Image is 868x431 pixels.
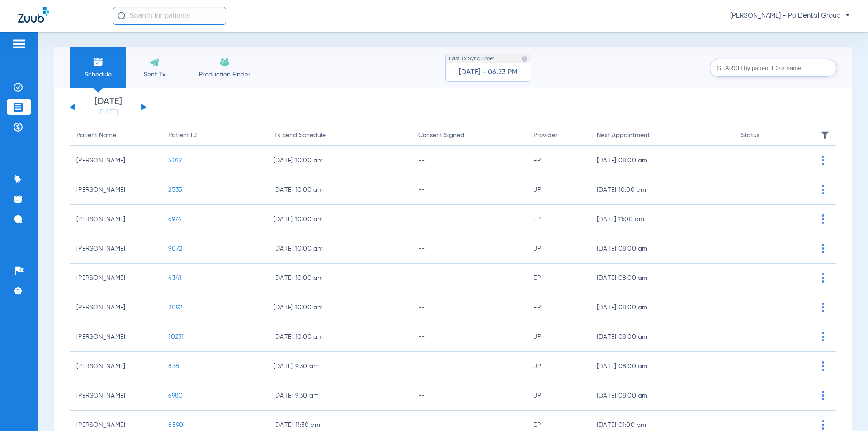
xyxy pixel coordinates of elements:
input: Search for patients [113,7,226,25]
td: [DATE] 11:00 am [590,205,735,234]
span: [PERSON_NAME] - Po Dental Group [730,11,850,20]
span: Production Finder [189,70,259,79]
img: hamburger-icon [12,38,26,49]
td: EP [527,205,590,234]
span: [DATE] 10:00 am [274,274,405,283]
td: [PERSON_NAME] [70,234,161,264]
td: JP [527,175,590,205]
span: [DATE] 11:30 am [274,421,405,430]
img: Schedule [93,57,104,67]
img: group-vertical.svg [822,391,824,400]
div: Status [741,130,759,140]
td: [PERSON_NAME] [70,264,161,293]
td: JP [527,234,590,264]
span: [DATE] 10:00 am [274,185,405,194]
div: Consent Signed [418,130,464,140]
td: [PERSON_NAME] [70,352,161,381]
td: [PERSON_NAME] [70,322,161,352]
td: -- [411,381,527,411]
span: Schedule [76,70,119,79]
img: group-vertical.svg [822,420,824,430]
span: 8590 [168,422,183,428]
span: 5012 [168,157,182,164]
span: [DATE] 10:00 am [274,303,405,312]
td: JP [527,352,590,381]
span: [DATE] 10:00 am [274,215,405,224]
div: Patient Name [76,130,116,140]
span: 838 [168,363,179,369]
span: [DATE] - 06:23 PM [459,68,518,77]
div: Patient ID [168,130,197,140]
span: [DATE] 9:30 am [274,391,405,400]
td: EP [527,146,590,175]
span: 6974 [168,216,182,223]
div: Tx Send Schedule [274,130,405,140]
td: [DATE] 08:00 am [590,146,735,175]
div: Provider [533,130,583,140]
span: [DATE] 10:00 am [274,332,405,341]
span: Last Tx Sync Time: [449,54,494,63]
a: [DATE] [81,108,135,117]
td: -- [411,264,527,293]
td: JP [527,322,590,352]
span: Sent Tx [133,70,176,79]
span: 2092 [168,304,182,311]
img: Search Icon [118,12,126,20]
span: [DATE] 10:00 am [274,156,405,165]
img: group-vertical.svg [822,156,824,165]
td: -- [411,322,527,352]
td: [PERSON_NAME] [70,381,161,411]
td: -- [411,175,527,205]
td: -- [411,293,527,322]
img: filter.svg [821,131,830,140]
td: [PERSON_NAME] [70,293,161,322]
td: -- [411,352,527,381]
img: Zuub Logo [18,7,49,23]
div: Patient Name [76,130,155,140]
div: Status [741,130,806,140]
img: group-vertical.svg [822,273,824,283]
img: group-vertical.svg [822,303,824,312]
td: JP [527,381,590,411]
div: Patient ID [168,130,259,140]
iframe: Chat Widget [823,388,868,431]
span: 9072 [168,246,182,252]
img: group-vertical.svg [822,244,824,253]
img: Sent Tx [149,57,160,67]
span: [DATE] 10:00 am [274,244,405,253]
span: 4341 [168,275,181,281]
td: [PERSON_NAME] [70,175,161,205]
td: [DATE] 08:00 am [590,381,735,411]
td: EP [527,264,590,293]
img: group-vertical.svg [822,332,824,341]
div: Next Appointment [597,130,728,140]
img: group-vertical.svg [822,361,824,371]
td: -- [411,146,527,175]
div: Tx Send Schedule [274,130,326,140]
input: SEARCH by patient ID or name [710,59,836,77]
td: [DATE] 10:00 am [590,175,735,205]
td: [PERSON_NAME] [70,205,161,234]
td: [DATE] 08:00 am [590,234,735,264]
li: [DATE] [81,97,135,117]
td: -- [411,205,527,234]
img: group-vertical.svg [822,185,824,194]
td: EP [527,293,590,322]
td: -- [411,234,527,264]
img: Recare [219,57,230,67]
div: Consent Signed [418,130,520,140]
td: [PERSON_NAME] [70,146,161,175]
td: [DATE] 08:00 am [590,352,735,381]
span: [DATE] 9:30 am [274,362,405,371]
span: 2535 [168,187,182,193]
img: last sync help info [521,56,528,62]
span: 6980 [168,393,183,399]
td: [DATE] 08:00 am [590,264,735,293]
img: group-vertical.svg [822,214,824,224]
span: 10231 [168,334,184,340]
div: Next Appointment [597,130,650,140]
td: [DATE] 08:00 am [590,322,735,352]
td: [DATE] 08:00 am [590,293,735,322]
div: Provider [533,130,557,140]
